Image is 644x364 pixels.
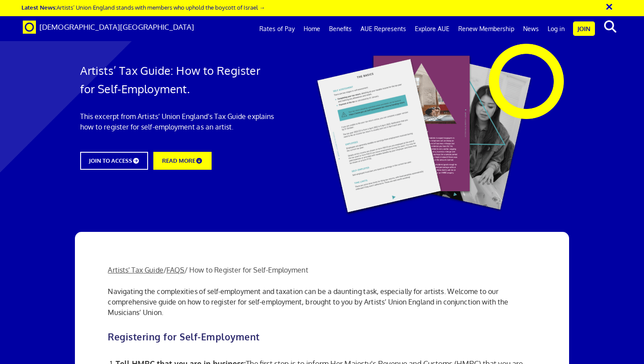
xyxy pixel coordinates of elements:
[80,111,274,132] p: This excerpt from Artists’ Union England’s Tax Guide explains how to register for self-employment...
[166,266,184,274] a: FAQS
[153,152,211,170] a: READ MORE
[325,18,356,40] a: Benefits
[108,266,308,274] span: / / How to Register for Self-Employment
[573,21,595,36] a: Join
[519,18,543,40] a: News
[39,22,194,31] span: [DEMOGRAPHIC_DATA][GEOGRAPHIC_DATA]
[299,18,325,40] a: Home
[80,61,274,98] h1: Artists’ Tax Guide: How to Register for Self-Employment.
[108,266,163,274] a: Artists' Tax Guide
[454,18,519,40] a: Renew Membership
[597,17,623,36] button: search
[543,18,569,40] a: Log in
[21,3,57,11] strong: Latest News:
[16,16,201,38] a: Brand [DEMOGRAPHIC_DATA][GEOGRAPHIC_DATA]
[255,18,299,40] a: Rates of Pay
[108,332,536,342] h2: Registering for Self-Employment
[108,286,536,318] p: Navigating the complexities of self-employment and taxation can be a daunting task, especially fo...
[80,152,148,170] a: JOIN TO ACCESS
[410,18,454,40] a: Explore AUE
[21,3,265,11] a: Latest News:Artists’ Union England stands with members who uphold the boycott of Israel →
[356,18,410,40] a: AUE Represents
